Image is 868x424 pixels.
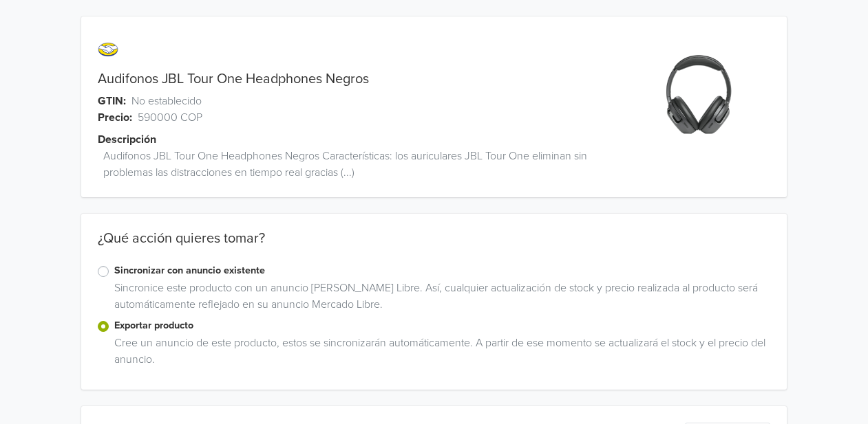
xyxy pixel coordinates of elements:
[131,93,202,109] span: No establecido
[81,230,787,263] div: ¿Qué acción quieres tomar?
[109,280,771,318] div: Sincronice este producto con un anuncio [PERSON_NAME] Libre. Así, cualquier actualización de stoc...
[103,148,627,181] span: Audifonos JBL Tour One Headphones Negros Características: los auriculares JBL Tour One eliminan s...
[114,263,771,278] label: Sincronizar con anuncio existente
[98,109,132,126] span: Precio:
[109,335,771,373] div: Cree un anuncio de este producto, estos se sincronizarán automáticamente. A partir de ese momento...
[98,93,126,109] span: GTIN:
[114,318,771,333] label: Exportar producto
[138,109,202,126] span: 590000 COP
[98,71,369,87] a: Audifonos JBL Tour One Headphones Negros
[98,131,156,148] span: Descripción
[647,44,751,148] img: product_image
